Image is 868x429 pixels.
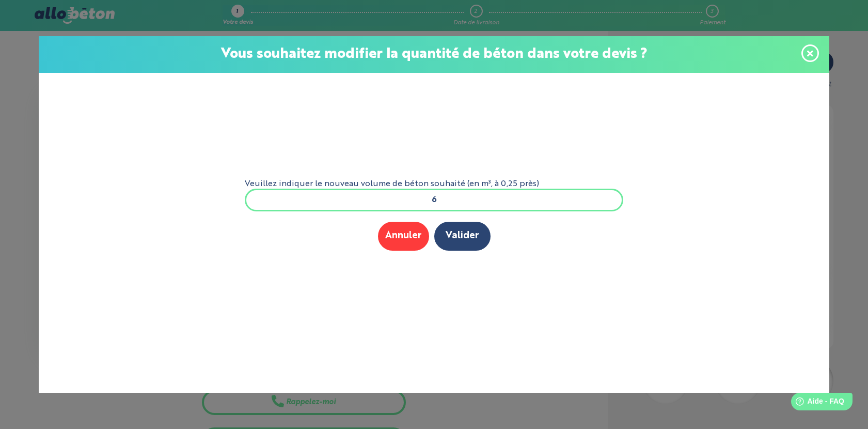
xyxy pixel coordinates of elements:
iframe: Help widget launcher [776,389,857,418]
button: Valider [434,222,491,250]
input: xxx [245,189,624,211]
p: Vous souhaitez modifier la quantité de béton dans votre devis ? [49,47,819,63]
button: Annuler [378,222,429,250]
label: Veuillez indiquer le nouveau volume de béton souhaité (en m³, à 0,25 près) [245,179,624,189]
